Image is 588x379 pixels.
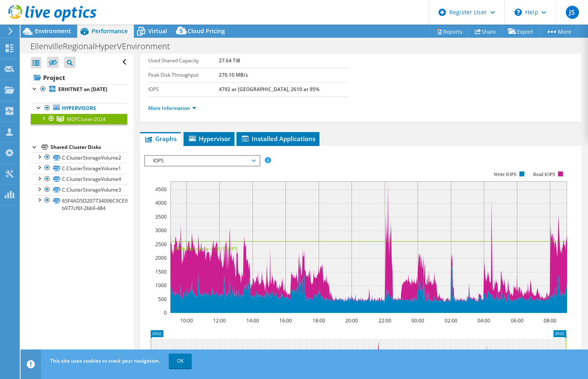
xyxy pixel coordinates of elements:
[241,135,315,143] span: Installed Applications
[445,317,457,324] text: 02:00
[345,317,358,324] text: 20:00
[31,71,127,84] a: Project
[213,317,226,324] text: 12:00
[155,282,167,289] text: 1000
[502,25,540,38] a: Export
[50,357,160,364] span: This site uses cookies to track your navigation.
[219,57,240,64] b: 27.64 TiB
[514,9,522,16] svg: \n
[31,114,127,124] a: MDFCluster2024
[149,156,255,166] span: IOPS
[31,185,127,195] a: C:ClusterStorageVolume3
[175,245,238,252] text: 95th Percentile = 2610 IOPS
[148,27,167,35] span: Virtual
[533,171,556,177] text: Read IOPS
[155,213,167,220] text: 3500
[566,6,579,19] span: JS
[430,25,469,38] a: Reports
[155,254,167,261] text: 2000
[31,152,127,163] a: C:ClusterStorageVolume2
[544,317,556,324] text: 08:00
[31,174,127,185] a: C:ClusterStorageVolume4
[31,195,127,213] a: 65F4AD5D207734096C9CE900AB0DFAA1-b977cf6f-2bb9-484
[164,309,167,316] text: 0
[219,71,248,78] b: 270.10 MB/s
[58,86,107,93] b: ERHITNET on [DATE]
[158,296,167,303] text: 500
[155,199,167,206] text: 4000
[148,85,218,94] label: IOPS
[180,317,193,324] text: 10:00
[411,317,424,324] text: 00:00
[188,135,230,143] span: Hypervisor
[67,116,106,123] span: MDFCluster2024
[219,86,319,93] b: 4792 at [GEOGRAPHIC_DATA], 2610 at 95%
[92,27,128,35] span: Performance
[511,317,524,324] text: 06:00
[148,71,218,79] label: Peak Disk Throughput
[148,57,218,65] label: Used Shared Capacity
[478,317,490,324] text: 04:00
[469,25,502,38] a: Share
[379,317,391,324] text: 22:00
[188,27,225,35] span: Cloud Pricing
[31,84,127,95] a: ERHITNET on [DATE]
[169,354,192,368] a: OK
[35,27,71,35] span: Environment
[312,317,325,324] text: 18:00
[155,227,167,234] text: 3000
[494,171,517,177] text: Write IOPS
[246,317,259,324] text: 14:00
[31,163,127,174] a: C:ClusterStorageVolume1
[31,103,127,114] a: Hypervisors
[279,317,292,324] text: 16:00
[144,135,177,143] span: Graphs
[148,105,196,112] a: More Information
[155,186,167,193] text: 4500
[155,241,167,248] text: 2500
[155,268,167,275] text: 1500
[51,142,127,152] div: Shared Cluster Disks
[27,42,183,51] h1: EllenvilleRegionalHyperVEnvironment
[540,25,578,38] a: More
